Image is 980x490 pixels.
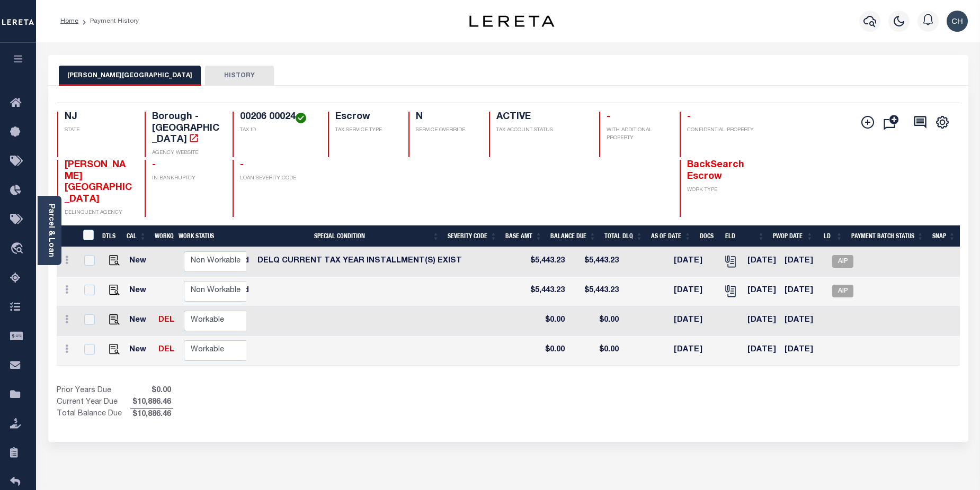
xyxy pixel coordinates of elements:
td: New [125,247,154,277]
th: As of Date: activate to sort column ascending [647,225,696,247]
span: $10,886.46 [130,409,173,421]
p: TAX ID [240,126,315,134]
th: Payment Batch Status: activate to sort column ascending [847,225,928,247]
span: - [152,160,156,170]
i: travel_explore [10,242,27,256]
li: Payment History [78,16,139,26]
p: LOAN SEVERITY CODE [240,175,315,183]
td: [DATE] [670,306,718,336]
button: [PERSON_NAME][GEOGRAPHIC_DATA] [59,66,201,86]
span: $10,886.46 [130,397,173,409]
td: $5,443.23 [569,247,623,277]
th: Total DLQ: activate to sort column ascending [600,225,647,247]
span: - [687,112,691,122]
p: CONFIDENTIAL PROPERTY [687,126,755,134]
a: Parcel & Loan [47,204,55,257]
h4: ACTIVE [496,112,586,123]
span: AIP [832,255,853,268]
td: Total Balance Due [57,409,130,420]
td: $0.00 [524,336,569,366]
a: DEL [158,316,174,324]
span: - [607,112,610,122]
th: CAL: activate to sort column ascending [122,225,150,247]
p: WITH ADDITIONAL PROPERTY [607,126,667,142]
td: [DATE] [670,277,718,306]
p: AGENCY WEBSITE [152,149,220,157]
th: Base Amt: activate to sort column ascending [501,225,546,247]
img: logo-dark.svg [469,15,554,27]
p: STATE [65,126,132,134]
td: [DATE] [743,247,780,277]
span: AIP [832,285,853,297]
h4: 00206 00024 [240,112,315,123]
td: [DATE] [780,247,828,277]
th: SNAP: activate to sort column ascending [928,225,960,247]
a: Home [60,18,78,24]
span: DELQ CURRENT TAX YEAR INSTALLMENT(S) EXIST [257,257,462,265]
p: WORK TYPE [687,186,755,194]
h4: N [416,112,476,123]
td: Current Year Due [57,397,130,409]
p: DELINQUENT AGENCY [65,209,132,217]
th: Special Condition: activate to sort column ascending [245,225,443,247]
th: Balance Due: activate to sort column ascending [546,225,600,247]
img: view%20details.png [109,314,120,325]
span: - [240,160,244,170]
td: $5,443.23 [524,247,569,277]
th: WorkQ [150,225,174,247]
h4: Borough - [GEOGRAPHIC_DATA] [152,112,220,146]
td: $0.00 [569,336,623,366]
td: [DATE] [743,306,780,336]
td: New [125,336,154,366]
td: [DATE] [780,277,828,306]
img: view%20details.png [109,255,120,266]
td: [DATE] [743,277,780,306]
a: DEL [158,346,174,353]
p: SERVICE OVERRIDE [416,126,476,134]
td: $5,443.23 [524,277,569,306]
h4: Escrow [335,112,396,123]
span: BackSearch Escrow [687,160,744,182]
span: [PERSON_NAME][GEOGRAPHIC_DATA] [65,160,132,204]
a: AIP [832,287,853,295]
p: TAX ACCOUNT STATUS [496,126,586,134]
td: $0.00 [569,306,623,336]
th: Docs [696,225,721,247]
td: Prior Years Due [57,385,130,397]
p: TAX SERVICE TYPE [335,126,396,134]
td: $5,443.23 [569,277,623,306]
img: view%20details.png [109,344,120,355]
td: New [125,306,154,336]
td: $0.00 [524,306,569,336]
td: New [125,277,154,306]
a: AIP [832,258,853,265]
p: IN BANKRUPTCY [152,175,220,183]
th: DTLS [98,225,122,247]
td: [DATE] [780,306,828,336]
th: &nbsp;&nbsp;&nbsp;&nbsp;&nbsp;&nbsp;&nbsp;&nbsp;&nbsp;&nbsp; [57,225,77,247]
img: view%20details.png [109,285,120,295]
button: HISTORY [205,66,274,86]
td: [DATE] [780,336,828,366]
th: PWOP Date: activate to sort column ascending [769,225,817,247]
th: Work Status [174,225,246,247]
th: ELD: activate to sort column ascending [721,225,769,247]
img: svg+xml;base64,PHN2ZyB4bWxucz0iaHR0cDovL3d3dy53My5vcmcvMjAwMC9zdmciIHBvaW50ZXItZXZlbnRzPSJub25lIi... [947,11,968,32]
td: [DATE] [670,247,718,277]
td: [DATE] [743,336,780,366]
td: [DATE] [670,336,718,366]
th: LD: activate to sort column ascending [817,225,847,247]
th: Severity Code: activate to sort column ascending [443,225,501,247]
h4: NJ [65,112,132,123]
th: &nbsp; [77,225,99,247]
span: $0.00 [130,385,173,397]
